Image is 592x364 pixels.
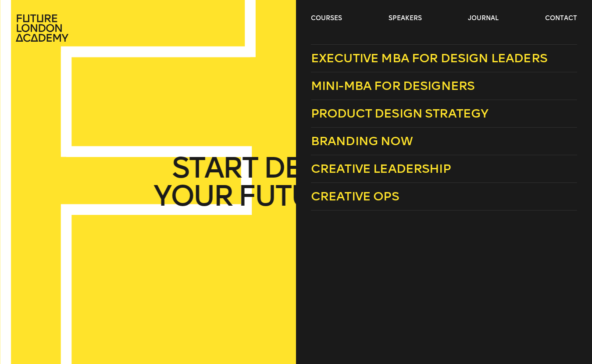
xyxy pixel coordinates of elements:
a: Product Design Strategy [311,100,578,128]
a: speakers [389,14,422,23]
span: Executive MBA for Design Leaders [311,51,547,65]
a: Executive MBA for Design Leaders [311,44,578,72]
span: Creative Leadership [311,161,451,176]
a: journal [468,14,499,23]
a: Creative Ops [311,183,578,211]
span: Product Design Strategy [311,106,489,121]
span: Mini-MBA for Designers [311,79,475,93]
a: Creative Leadership [311,155,578,183]
a: Mini-MBA for Designers [311,72,578,100]
a: courses [311,14,342,23]
span: Branding Now [311,134,413,148]
a: Branding Now [311,128,578,155]
a: contact [545,14,577,23]
span: Creative Ops [311,189,399,203]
